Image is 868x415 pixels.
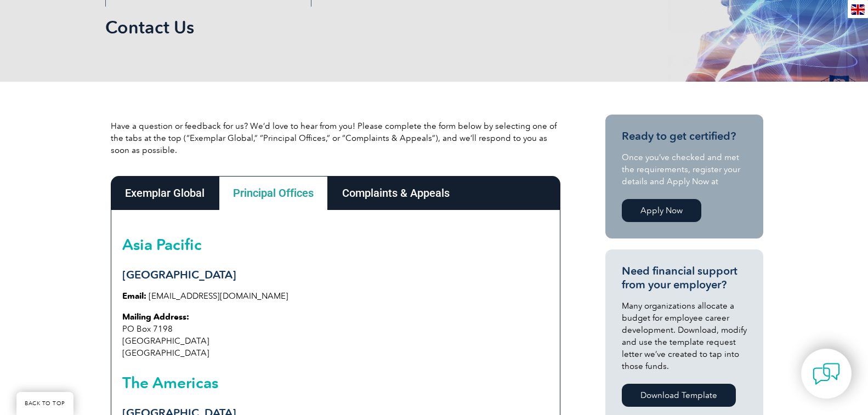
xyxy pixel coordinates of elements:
a: Apply Now [622,199,701,222]
div: Principal Offices [219,176,328,210]
h3: Need financial support from your employer? [622,264,747,292]
p: Many organizations allocate a budget for employee career development. Download, modify and use th... [622,300,747,372]
p: Have a question or feedback for us? We’d love to hear from you! Please complete the form below by... [111,120,560,156]
h1: Contact Us [105,16,526,38]
h3: [GEOGRAPHIC_DATA] [122,268,549,282]
strong: Mailing Address: [122,312,189,322]
h3: Ready to get certified? [622,129,747,143]
div: Exemplar Global [111,176,219,210]
strong: Email: [122,291,146,301]
img: en [851,4,865,15]
h2: Asia Pacific [122,236,549,253]
a: [EMAIL_ADDRESS][DOMAIN_NAME] [149,291,288,301]
a: Download Template [622,384,736,407]
div: Complaints & Appeals [328,176,464,210]
a: BACK TO TOP [16,392,73,415]
h2: The Americas [122,374,549,391]
img: contact-chat.png [813,360,840,388]
p: Once you’ve checked and met the requirements, register your details and Apply Now at [622,151,747,187]
p: PO Box 7198 [GEOGRAPHIC_DATA] [GEOGRAPHIC_DATA] [122,311,549,359]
